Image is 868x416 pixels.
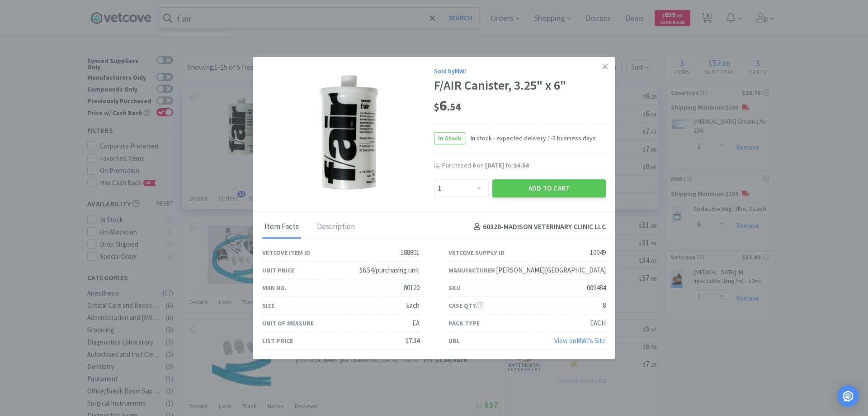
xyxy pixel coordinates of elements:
[465,134,596,143] span: In stock - expected delivery 1-2 business days
[492,179,606,197] button: Add to Cart
[434,97,461,115] span: 6
[434,133,465,144] span: In Stock
[412,318,420,329] div: EA
[485,161,504,169] span: [DATE]
[448,265,495,275] div: Manufacturer
[472,161,476,169] span: 6
[590,318,606,329] div: EACH
[262,248,310,258] div: Vetcove Item ID
[434,101,439,114] span: $
[496,265,606,276] div: [PERSON_NAME][GEOGRAPHIC_DATA]
[442,161,606,170] div: Purchased on for
[448,248,505,258] div: Vetcove Supply ID
[448,318,480,328] div: Pack Type
[587,282,606,293] div: 009484
[404,282,420,293] div: 80120
[401,247,420,258] div: 188801
[448,301,483,311] div: Case Qty.
[470,221,606,233] h4: 60328 - MADISON VETERINARY CLINIC LLC
[406,335,420,346] div: $7.34
[448,336,460,346] div: URL
[590,247,606,258] div: 10049
[514,161,528,169] span: $6.54
[262,301,274,311] div: Size
[447,101,461,114] span: . 54
[554,336,606,345] a: View onMWI's Site
[262,318,314,328] div: Unit of Measure
[262,336,293,346] div: List Price
[315,73,381,191] img: 50a1b6cb78654c4f8c0fb445a55bcad8_10049.png
[262,283,287,293] div: Man No.
[315,216,357,239] div: Description
[837,385,859,407] div: Open Intercom Messenger
[448,283,460,293] div: SKU
[359,265,420,276] div: $6.54/purchasing unit
[262,265,294,275] div: Unit Price
[603,300,606,311] div: 8
[262,216,301,239] div: Item Facts
[434,78,606,93] div: F/AIR Canister, 3.25" x 6"
[434,66,606,76] div: Sold by MWI
[406,300,420,311] div: Each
